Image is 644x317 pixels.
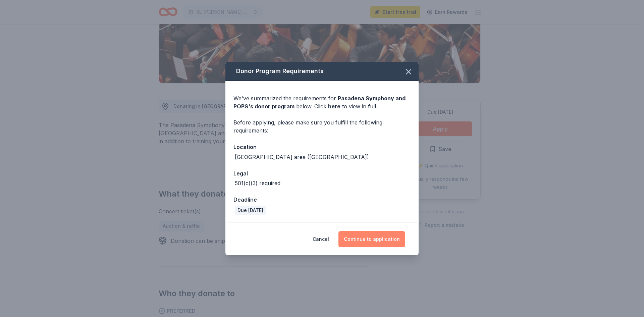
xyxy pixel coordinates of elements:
button: Cancel [313,231,329,247]
button: Continue to application [338,231,405,247]
div: [GEOGRAPHIC_DATA] area ([GEOGRAPHIC_DATA]) [235,153,369,161]
div: Location [233,143,411,151]
a: here [328,102,340,110]
div: 501(c)(3) required [235,179,280,187]
div: Donor Program Requirements [225,62,419,81]
div: Legal [233,169,411,178]
div: Due [DATE] [235,206,266,215]
div: Before applying, please make sure you fulfill the following requirements: [233,118,411,135]
div: We've summarized the requirements for below. Click to view in full. [233,94,411,110]
div: Deadline [233,195,411,204]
